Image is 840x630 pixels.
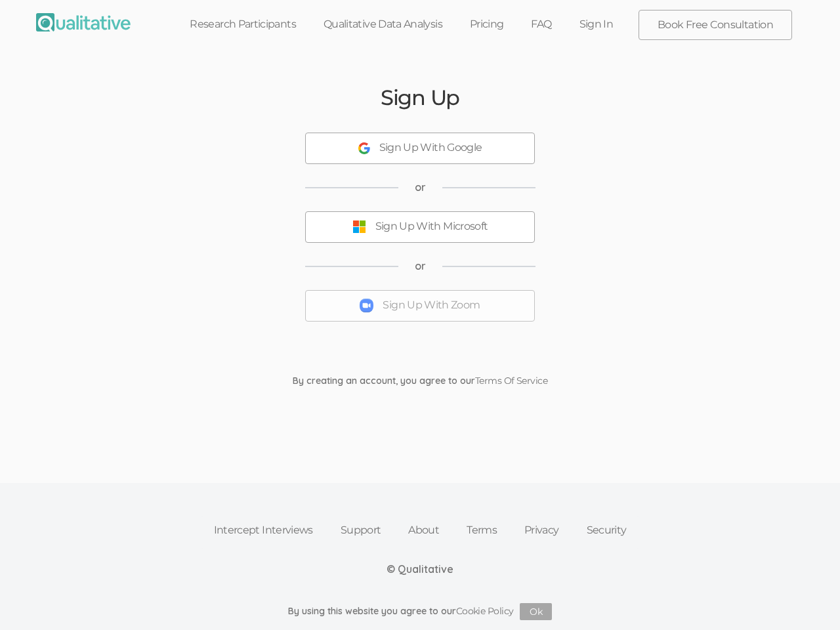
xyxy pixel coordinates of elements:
div: By creating an account, you agree to our [283,374,557,387]
a: Book Free Consultation [639,10,791,39]
a: Support [327,516,395,545]
img: Sign Up With Zoom [360,299,373,312]
a: Terms Of Service [475,375,547,387]
span: or [415,259,426,274]
h2: Sign Up [381,86,459,109]
div: Sign Up With Zoom [383,298,480,313]
a: Research Participants [176,10,310,39]
a: About [394,516,453,545]
a: Terms [453,516,511,545]
img: Sign Up With Microsoft [352,220,366,234]
a: Security [573,516,640,545]
span: or [415,180,426,195]
a: Cookie Policy [456,605,514,617]
div: Sign Up With Google [379,140,482,156]
div: Sign Up With Microsoft [375,219,488,234]
button: Sign Up With Microsoft [305,211,535,243]
a: Sign In [566,10,627,39]
a: FAQ [517,10,565,39]
iframe: Chat Widget [774,567,840,630]
img: Sign Up With Google [358,142,370,154]
button: Sign Up With Zoom [305,290,535,322]
a: Intercept Interviews [200,516,327,545]
button: Sign Up With Google [305,133,535,164]
button: Ok [520,603,552,620]
a: Qualitative Data Analysis [310,10,456,39]
a: Pricing [456,10,518,39]
div: © Qualitative [387,562,453,577]
div: By using this website you agree to our [288,603,553,620]
img: Qualitative [36,13,131,31]
a: Privacy [511,516,573,545]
